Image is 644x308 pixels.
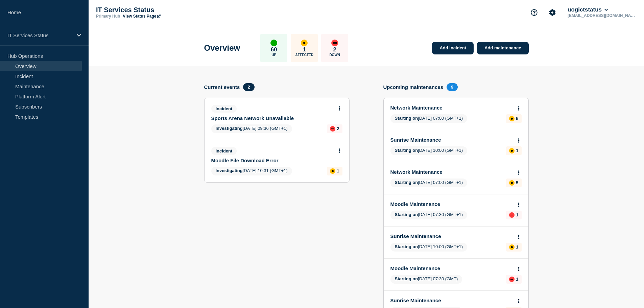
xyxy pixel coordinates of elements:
span: [DATE] 07:30 (GMT+1) [390,211,468,219]
a: Moodle File Download Error [211,158,333,163]
a: Sunrise Maintenance [390,298,512,303]
span: [DATE] 07:30 (GMT) [390,275,462,284]
a: Moodle Maintenance [390,265,512,271]
div: affected [301,40,308,46]
div: down [331,40,338,46]
p: 1 [516,277,518,282]
div: affected [509,148,515,153]
button: uogictstatus [566,6,610,13]
div: affected [509,244,515,250]
p: 1 [516,148,518,153]
h4: Upcoming maintenances [383,84,444,90]
p: 60 [271,46,277,53]
p: Affected [295,53,313,57]
button: Support [527,5,541,20]
span: [DATE] 07:00 (GMT+1) [390,114,468,123]
p: Down [329,53,340,57]
div: affected [509,180,515,186]
span: Incident [211,147,237,155]
span: [DATE] 07:00 (GMT+1) [390,179,468,187]
p: [EMAIL_ADDRESS][DOMAIN_NAME] [566,13,637,18]
p: Up [271,53,276,57]
a: Sports Arena Network Unavailable [211,115,333,121]
p: 1 [337,168,339,173]
p: 1 [516,212,518,217]
span: [DATE] 10:00 (GMT+1) [390,146,468,155]
span: Incident [211,105,237,113]
span: Investigating [216,126,243,131]
p: 1 [303,46,306,53]
div: up [270,40,277,46]
a: Sunrise Maintenance [390,137,512,143]
a: Network Maintenance [390,169,512,175]
p: 5 [516,116,518,121]
span: [DATE] 09:36 (GMT+1) [211,124,292,133]
button: Account settings [545,5,559,20]
a: Add maintenance [477,42,528,54]
h1: Overview [204,43,240,53]
p: IT Services Status [96,6,231,14]
a: Sunrise Maintenance [390,233,512,239]
div: down [330,126,335,132]
span: Starting on [395,180,418,185]
a: Moodle Maintenance [390,201,512,207]
div: affected [330,168,335,174]
p: Primary Hub [96,14,120,19]
span: Starting on [395,116,418,121]
div: down [509,212,515,218]
p: 2 [333,46,336,53]
a: View Status Page [123,14,160,19]
p: 5 [516,180,518,185]
a: Add incident [432,42,474,54]
h4: Current events [204,84,240,90]
div: down [509,277,515,282]
a: Network Maintenance [390,105,512,111]
span: Starting on [395,244,418,249]
span: Investigating [216,168,243,173]
span: 9 [447,83,458,91]
span: Starting on [395,212,418,217]
span: 2 [243,83,254,91]
p: 1 [516,244,518,250]
span: [DATE] 10:31 (GMT+1) [211,167,292,175]
span: Starting on [395,148,418,153]
span: [DATE] 10:00 (GMT+1) [390,243,468,252]
div: affected [509,116,515,121]
span: Starting on [395,276,418,281]
p: IT Services Status [7,32,72,38]
p: 2 [337,126,339,131]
